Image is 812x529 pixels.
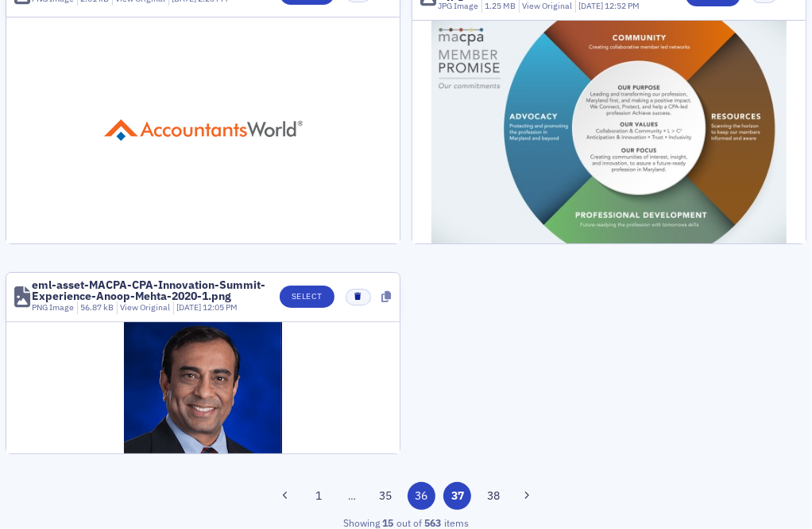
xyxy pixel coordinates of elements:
a: View Original [120,301,170,313]
span: [DATE] [176,301,203,313]
button: 38 [480,482,508,510]
button: 1 [304,482,332,510]
span: … [341,488,363,503]
div: eml-asset-MACPA-CPA-Innovation-Summit-Experience-Anoop-Mehta-2020-1.png [32,279,269,301]
button: 35 [371,482,399,510]
button: Select [280,286,334,308]
button: 36 [408,482,435,510]
div: PNG Image [32,301,74,314]
button: 37 [443,482,471,510]
div: 56.87 kB [77,301,114,314]
span: 12:05 PM [203,301,238,313]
